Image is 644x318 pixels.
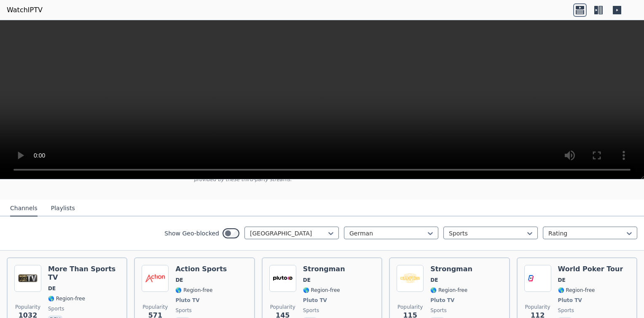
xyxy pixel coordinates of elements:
[558,265,623,273] h6: World Poker Tour
[430,265,472,273] h6: Strongman
[269,265,296,292] img: Strongman
[48,305,64,312] span: sports
[558,287,595,294] span: 🌎 Region-free
[142,304,168,310] span: Popularity
[303,277,311,283] span: DE
[14,265,41,292] img: More Than Sports TV
[10,200,38,216] button: Channels
[175,277,183,283] span: DE
[164,229,219,238] label: Show Geo-blocked
[525,304,550,310] span: Popularity
[397,265,424,292] img: Strongman
[303,307,319,314] span: sports
[175,265,227,273] h6: Action Sports
[303,287,340,294] span: 🌎 Region-free
[303,265,345,273] h6: Strongman
[430,297,454,304] span: Pluto TV
[175,297,199,304] span: Pluto TV
[142,265,169,292] img: Action Sports
[558,277,566,283] span: DE
[303,297,327,304] span: Pluto TV
[558,307,574,314] span: sports
[48,265,120,282] h6: More Than Sports TV
[270,304,295,310] span: Popularity
[15,304,40,310] span: Popularity
[7,5,43,15] a: WatchIPTV
[430,277,438,283] span: DE
[430,307,446,314] span: sports
[175,307,191,314] span: sports
[430,287,467,294] span: 🌎 Region-free
[51,200,75,216] button: Playlists
[175,287,212,294] span: 🌎 Region-free
[397,304,423,310] span: Popularity
[48,285,56,292] span: DE
[524,265,551,292] img: World Poker Tour
[558,297,582,304] span: Pluto TV
[48,295,85,302] span: 🌎 Region-free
